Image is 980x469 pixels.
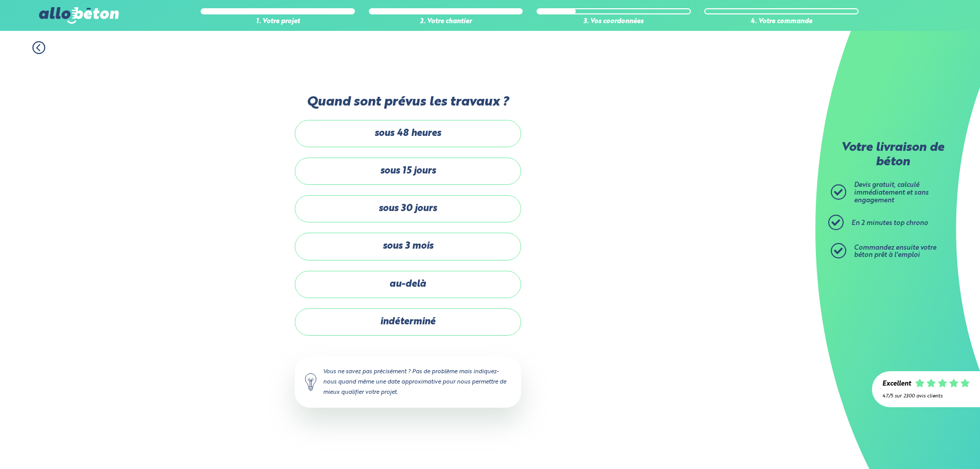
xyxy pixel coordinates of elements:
div: 4. Votre commande [704,18,859,26]
div: Excellent [882,380,911,388]
label: au-delà [295,271,521,298]
span: Devis gratuit, calculé immédiatement et sans engagement [854,182,929,203]
label: Quand sont prévus les travaux ? [295,95,521,110]
label: sous 15 jours [295,158,521,185]
p: Votre livraison de béton [833,141,952,169]
div: 1. Votre projet [201,18,355,26]
div: 4.7/5 sur 2300 avis clients [882,393,970,399]
span: Commandez ensuite votre béton prêt à l'emploi [854,245,936,259]
img: allobéton [39,7,118,24]
span: En 2 minutes top chrono [851,220,928,227]
label: sous 3 mois [295,233,521,260]
iframe: Help widget launcher [888,429,969,458]
label: indéterminé [295,308,521,336]
div: 2. Votre chantier [369,18,523,26]
label: sous 48 heures [295,120,521,147]
label: sous 30 jours [295,195,521,222]
div: 3. Vos coordonnées [537,18,691,26]
div: Vous ne savez pas précisément ? Pas de problème mais indiquez-nous quand même une date approximat... [295,356,521,408]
